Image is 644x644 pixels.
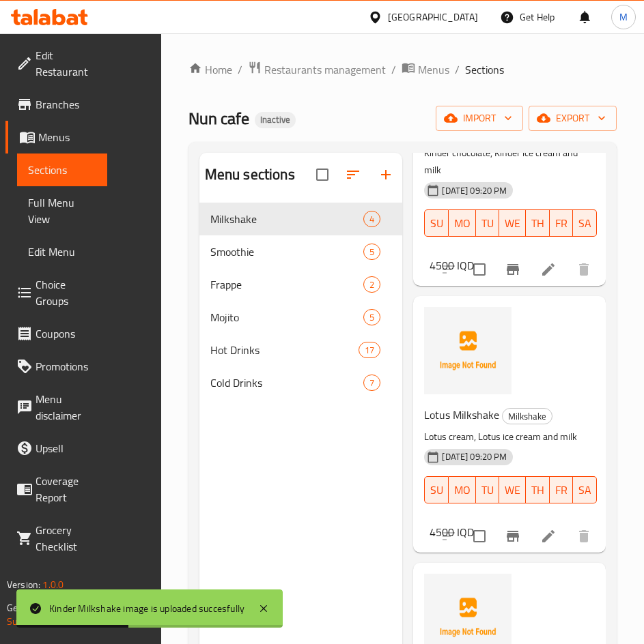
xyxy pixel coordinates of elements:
[38,129,96,145] span: Menus
[5,268,107,317] a: Choice Groups
[36,47,96,80] span: Edit Restaurant
[531,214,544,233] span: TH
[436,106,523,131] button: import
[210,244,363,260] span: Smoothie
[424,405,499,425] span: Lotus Milkshake
[465,61,504,78] span: Sections
[210,342,359,358] span: Hot Drinks
[364,311,380,324] span: 5
[363,244,380,260] div: items
[465,255,494,284] span: Select to update
[424,209,449,237] button: SU
[210,309,363,325] span: Mojito
[481,214,494,233] span: TU
[49,601,244,616] div: Kinder Milkshake image is uploaded succesfully
[505,214,520,233] span: WE
[476,209,499,237] button: TU
[568,253,600,286] button: delete
[465,522,494,551] span: Select to update
[540,261,557,278] a: Edit menu item
[402,61,449,78] a: Menus
[199,334,403,366] div: Hot Drinks17
[526,209,550,237] button: TH
[17,186,107,235] a: Full Menu View
[36,325,96,342] span: Coupons
[28,244,96,260] span: Edit Menu
[363,375,380,391] div: items
[5,383,107,432] a: Menu disclaimer
[503,409,552,424] span: Milkshake
[550,209,573,237] button: FR
[188,61,617,78] nav: breadcrumb
[555,480,568,500] span: FR
[364,377,380,390] span: 7
[210,375,363,391] span: Cold Drinks
[430,480,443,500] span: SU
[188,61,232,78] a: Home
[36,473,96,506] span: Coverage Report
[7,576,40,594] span: Version:
[531,480,544,500] span: TH
[188,103,249,134] span: Nun cafe
[454,214,471,233] span: MO
[42,576,64,594] span: 1.0.0
[17,235,107,268] a: Edit Menu
[255,114,296,126] span: Inactive
[550,476,573,503] button: FR
[454,480,471,500] span: MO
[36,522,96,555] span: Grocery Checklist
[28,162,96,178] span: Sections
[573,209,597,237] button: SA
[499,476,526,503] button: WE
[418,61,449,78] span: Menus
[364,213,380,226] span: 4
[436,184,512,197] span: [DATE] 09:20 PM
[5,39,107,88] a: Edit Restaurant
[529,106,617,131] button: export
[5,317,107,350] a: Coupons
[199,366,403,399] div: Cold Drinks7
[363,211,380,227] div: items
[476,476,499,503] button: TU
[447,110,512,127] span: import
[619,10,628,25] span: M
[5,514,107,563] a: Grocery Checklist
[210,276,363,293] span: Frappe
[573,476,597,503] button: SA
[496,520,529,553] button: Branch-specific-item
[36,358,96,375] span: Promotions
[199,203,403,235] div: Milkshake4
[540,528,557,544] a: Edit menu item
[199,235,403,268] div: Smoothie5
[540,110,606,127] span: export
[430,523,474,542] h6: 4500 IQD
[430,214,443,233] span: SU
[264,61,386,78] span: Restaurants management
[388,10,478,25] div: [GEOGRAPHIC_DATA]
[555,214,568,233] span: FR
[359,344,380,357] span: 17
[481,480,494,500] span: TU
[36,440,96,456] span: Upsell
[391,61,396,78] li: /
[496,253,529,286] button: Branch-specific-item
[424,428,584,445] p: Lotus cream, Lotus ice cream and milk
[578,480,591,500] span: SA
[238,61,242,78] li: /
[36,96,96,113] span: Branches
[248,61,386,78] a: Restaurants management
[7,613,94,630] a: Support.OpsPlatform
[5,465,107,514] a: Coverage Report
[205,164,295,185] h2: Menu sections
[578,214,591,233] span: SA
[568,520,600,553] button: delete
[5,350,107,383] a: Promotions
[7,599,70,617] span: Get support on:
[455,61,460,78] li: /
[210,211,363,227] span: Milkshake
[28,194,96,227] span: Full Menu View
[5,88,107,121] a: Branches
